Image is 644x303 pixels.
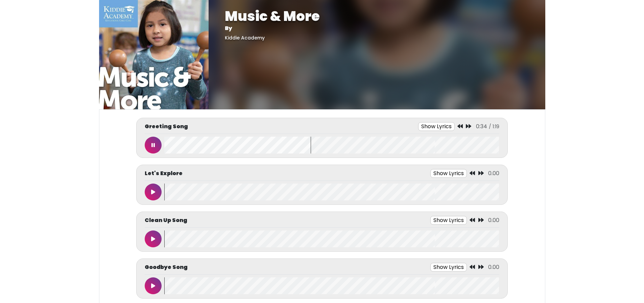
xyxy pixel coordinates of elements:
[488,216,499,224] span: 0.00
[145,263,188,271] p: Goodbye Song
[225,24,529,32] p: By
[225,8,529,24] h1: Music & More
[145,122,188,131] p: Greeting Song
[145,216,187,224] p: Clean Up Song
[488,263,499,271] span: 0.00
[418,122,455,131] button: Show Lyrics
[476,122,487,130] span: 0:34
[145,169,183,177] p: Let's Explore
[430,263,467,272] button: Show Lyrics
[489,123,499,130] span: / 1:19
[488,169,499,177] span: 0.00
[225,35,529,41] h5: Kiddie Academy
[430,169,467,178] button: Show Lyrics
[430,216,467,225] button: Show Lyrics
